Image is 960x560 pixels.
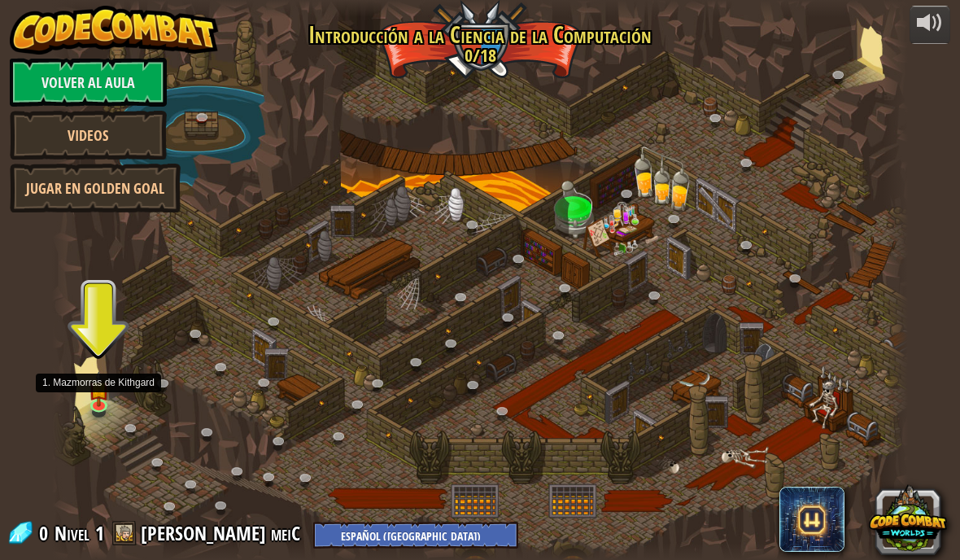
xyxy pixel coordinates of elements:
a: Videos [10,111,167,160]
img: CodeCombat - Learn how to code by playing a game [10,6,218,55]
img: level-banner-started.png [89,371,110,407]
a: Jugar en Golden Goal [10,164,181,212]
span: Nivel [55,520,89,547]
a: [PERSON_NAME] meiC [141,520,305,546]
a: Volver al aula [10,58,167,107]
span: 0 [39,520,53,546]
span: 1 [95,520,104,546]
button: Ajustar el volúmen [910,6,950,44]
